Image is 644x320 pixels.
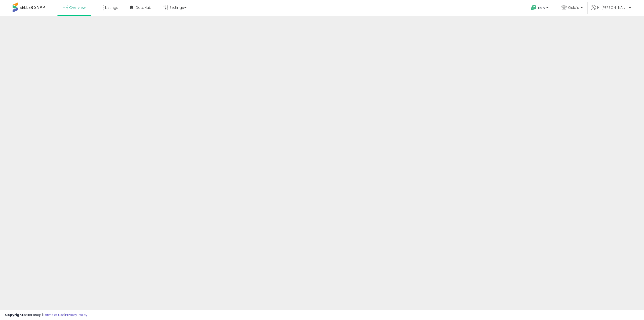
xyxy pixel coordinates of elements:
[69,5,86,10] span: Overview
[568,5,579,10] span: Oslo's
[527,1,553,16] a: Help
[597,5,627,10] span: Hi [PERSON_NAME]
[531,5,537,11] i: Get Help
[136,5,151,10] span: DataHub
[591,5,631,16] a: Hi [PERSON_NAME]
[538,6,545,10] span: Help
[105,5,118,10] span: Listings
